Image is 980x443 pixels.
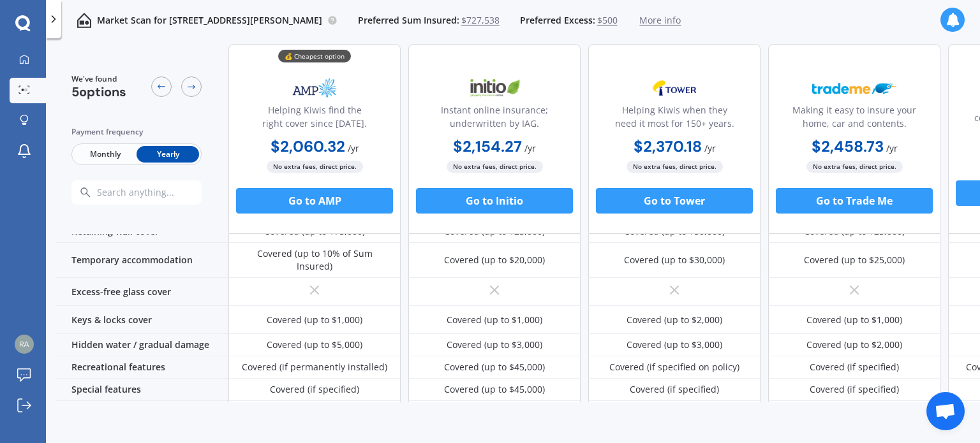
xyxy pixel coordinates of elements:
[599,103,750,135] div: Helping Kiwis when they need it most for 150+ years.
[806,161,903,173] span: No extra fees, direct price.
[238,247,391,273] div: Covered (up to 10% of Sum Insured)
[624,254,725,266] div: Covered (up to $30,000)
[348,142,359,154] span: / yr
[597,14,618,27] span: $500
[71,126,202,138] div: Payment frequency
[627,161,723,173] span: No extra fees, direct price.
[267,161,363,173] span: No extra fees, direct price.
[627,314,722,326] div: Covered (up to $2,000)
[56,379,228,401] div: Special features
[270,383,359,396] div: Covered (if specified)
[447,314,542,326] div: Covered (up to $1,000)
[56,306,228,334] div: Keys & locks cover
[461,14,500,27] span: $727,538
[447,161,543,173] span: No extra fees, direct price.
[242,361,387,374] div: Covered (if permanently installed)
[627,338,722,351] div: Covered (up to $3,000)
[630,383,719,396] div: Covered (if specified)
[632,72,716,104] img: Tower.webp
[56,401,228,436] div: Landscaping cover
[524,142,536,154] span: / yr
[806,338,902,351] div: Covered (up to $2,000)
[56,334,228,356] div: Hidden water / gradual damage
[56,356,228,379] div: Recreational features
[236,188,393,214] button: Go to AMP
[272,72,357,104] img: AMP.webp
[97,14,322,27] p: Market Scan for [STREET_ADDRESS][PERSON_NAME]
[596,188,753,214] button: Go to Tower
[56,243,228,278] div: Temporary accommodation
[96,187,226,198] input: Search anything...
[77,13,92,28] img: home-and-contents.b802091223b8502ef2dd.svg
[812,72,896,104] img: Trademe.webp
[810,361,899,374] div: Covered (if specified)
[810,383,899,396] div: Covered (if specified)
[137,146,199,163] span: Yearly
[453,136,522,156] b: $2,154.27
[634,136,702,156] b: $2,370.18
[444,254,545,266] div: Covered (up to $20,000)
[416,188,573,214] button: Go to Initio
[56,278,228,306] div: Excess-free glass cover
[444,361,545,374] div: Covered (up to $45,000)
[71,73,126,85] span: We've found
[776,188,933,214] button: Go to Trade Me
[447,338,542,351] div: Covered (up to $3,000)
[609,361,739,374] div: Covered (if specified on policy)
[15,335,34,354] img: 635f0eab2fb59f9971f59a0581583101
[444,383,545,396] div: Covered (up to $45,000)
[419,103,570,135] div: Instant online insurance; underwritten by IAG.
[926,392,965,430] div: Open chat
[278,50,351,62] div: 💰 Cheapest option
[804,254,905,266] div: Covered (up to $25,000)
[452,72,537,104] img: Initio.webp
[779,103,930,135] div: Making it easy to insure your home, car and contents.
[271,136,345,156] b: $2,060.32
[267,314,362,326] div: Covered (up to $1,000)
[358,14,459,27] span: Preferred Sum Insured:
[812,136,884,156] b: $2,458.73
[639,14,681,27] span: More info
[239,103,390,135] div: Helping Kiwis find the right cover since [DATE].
[74,146,137,163] span: Monthly
[71,84,126,100] span: 5 options
[267,338,362,351] div: Covered (up to $5,000)
[806,314,902,326] div: Covered (up to $1,000)
[704,142,716,154] span: / yr
[886,142,898,154] span: / yr
[520,14,595,27] span: Preferred Excess:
